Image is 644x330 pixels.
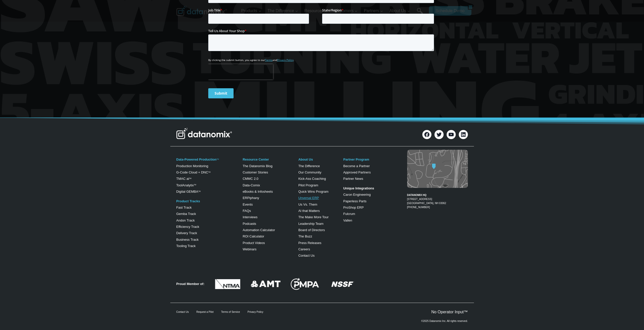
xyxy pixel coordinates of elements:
[208,171,211,173] sup: TM
[298,190,328,193] a: Quick Wins Program
[298,222,324,226] a: Leadership Team
[243,164,273,168] a: The Datanomix Blog
[176,244,196,248] a: Tooling Track
[176,128,232,139] img: Datanomix Logo
[243,234,264,238] a: ROI Calculator
[298,196,319,200] a: Unversal ERP
[243,158,269,161] a: Resource Center
[176,199,200,203] a: Product Tracks
[298,158,313,161] a: About Us
[194,184,196,186] a: TM
[243,196,259,200] a: ERPiphany
[298,247,310,251] a: Careers
[298,177,326,181] a: Kick-Ass Coaching
[243,228,275,232] a: Automation Calculator
[243,215,258,219] a: Interviews
[176,238,199,241] a: Business Track
[407,189,468,209] figcaption: [PHONE_NUMBER]
[343,212,355,216] a: Fulcrum
[243,183,260,187] a: Data-Comix
[176,183,194,187] a: ToolAnalytix
[176,231,197,235] a: Delivery Track
[298,215,329,219] a: The Make More Tour
[243,222,256,226] a: Podcasts
[407,198,446,205] a: [STREET_ADDRESS][GEOGRAPHIC_DATA], NH 03062
[343,170,370,174] a: Approved Partners
[343,186,374,190] strong: Unique Integrations
[176,206,192,209] a: Fast Track
[243,209,251,213] a: FAQs
[298,203,317,206] a: Us Vs. Them
[407,194,427,196] strong: DATANOMIX HQ
[343,193,370,196] a: Caron Engineering
[243,203,253,206] a: Events
[343,158,369,161] a: Partner Program
[198,190,200,192] sup: TM
[343,164,370,168] a: Become a Partner
[176,218,195,222] a: Andon Track
[298,164,320,168] a: The Difference
[176,164,208,168] a: Production Monitoring
[176,177,192,181] a: TMAC aiTM
[407,150,468,188] img: Datanomix map image
[298,234,312,238] a: The Buzz
[343,218,352,222] a: Vallen
[298,209,320,213] a: AI that Matters
[243,170,268,174] a: Customer Stories
[298,183,318,187] a: Pilot Program
[243,247,257,251] a: Webinars
[176,190,201,193] a: Digital GEMBATM
[176,282,204,286] strong: Proud Member of:
[216,158,219,160] a: TM
[176,212,196,216] a: Gemba Track
[298,170,321,174] a: Our Community
[243,190,273,193] a: eBooks & Infosheets
[343,206,364,209] a: ProShop ERP
[343,199,366,203] a: Paperless Parts
[176,225,199,229] a: Efficiency Track
[298,254,315,257] a: Contact Us
[298,241,321,245] a: Press Releases
[243,241,265,245] a: Product Videos
[176,170,211,174] a: G-Code Cloud + DNCTM
[243,177,258,181] a: CMMC 2.0
[343,177,363,181] a: Partner News
[189,178,191,179] sup: TM
[176,158,217,161] a: Data-Powered Production
[298,228,325,232] a: Board of Directors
